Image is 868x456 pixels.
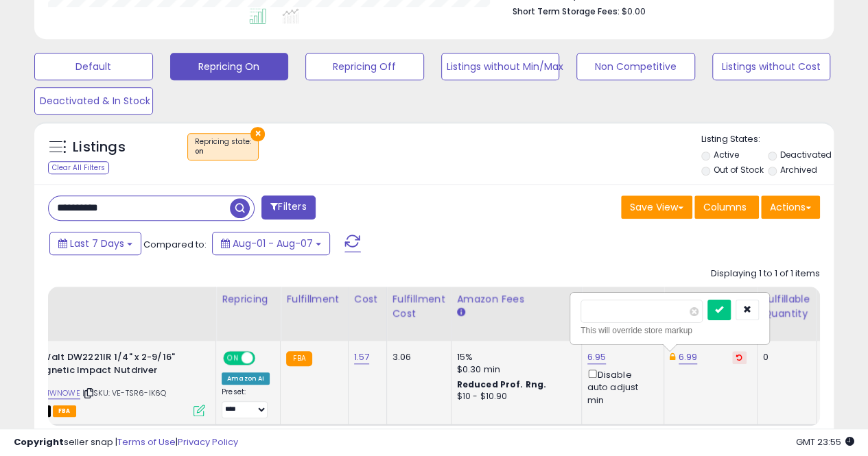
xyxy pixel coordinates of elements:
[261,195,315,219] button: Filters
[580,324,759,337] div: This will override store markup
[82,387,166,398] span: | SKU: VE-TSR6-IK6Q
[713,149,738,160] label: Active
[441,53,560,80] button: Listings without Min/Max
[30,351,197,380] b: DeWalt DW2221IR 1/4" x 2-9/16" Magnetic Impact Nutdriver
[53,405,76,417] span: FBA
[763,292,810,321] div: Fulfillable Quantity
[513,5,620,17] b: Short Term Storage Fees:
[222,292,274,307] div: Repricing
[170,53,289,80] button: Repricing On
[195,136,251,157] span: Repricing state :
[587,350,607,364] a: 6.95
[34,53,153,80] button: Default
[195,147,251,156] div: on
[392,351,441,363] div: 3.06
[354,292,381,307] div: Cost
[143,238,207,251] span: Compared to:
[34,87,153,115] button: Deactivated & In Stock
[761,195,820,219] button: Actions
[711,267,820,280] div: Displaying 1 to 1 of 1 items
[780,149,832,160] label: Deactivated
[576,53,695,80] button: Non Competitive
[712,53,831,80] button: Listings without Cost
[233,237,313,250] span: Aug-01 - Aug-07
[701,133,834,146] p: Listing States:
[250,127,265,141] button: ×
[222,372,270,385] div: Amazon AI
[703,200,747,214] span: Columns
[286,292,342,307] div: Fulfillment
[70,237,124,250] span: Last 7 Days
[457,379,547,390] b: Reduced Prof. Rng.
[763,351,806,363] div: 0
[392,292,445,321] div: Fulfillment Cost
[457,292,576,307] div: Amazon Fees
[457,307,465,319] small: Amazon Fees.
[286,351,312,366] small: FBA
[457,363,571,376] div: $0.30 min
[621,195,692,219] button: Save View
[780,164,817,176] label: Archived
[178,435,238,448] a: Privacy Policy
[14,436,238,449] div: seller snap | |
[305,53,424,80] button: Repricing Off
[73,138,126,157] h5: Listings
[457,391,571,403] div: $10 - $10.90
[796,435,854,448] span: 2025-08-15 23:55 GMT
[117,435,176,448] a: Terms of Use
[253,352,275,364] span: OFF
[14,435,64,448] strong: Copyright
[49,232,141,255] button: Last 7 Days
[622,5,646,18] span: $0.00
[354,350,370,364] a: 1.57
[679,350,698,364] a: 6.99
[224,352,242,364] span: ON
[212,232,330,255] button: Aug-01 - Aug-07
[694,195,759,219] button: Columns
[713,164,763,176] label: Out of Stock
[587,367,653,407] div: Disable auto adjust min
[222,387,270,418] div: Preset:
[48,161,109,174] div: Clear All Filters
[27,387,80,399] a: B0014WNOWE
[457,351,571,363] div: 15%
